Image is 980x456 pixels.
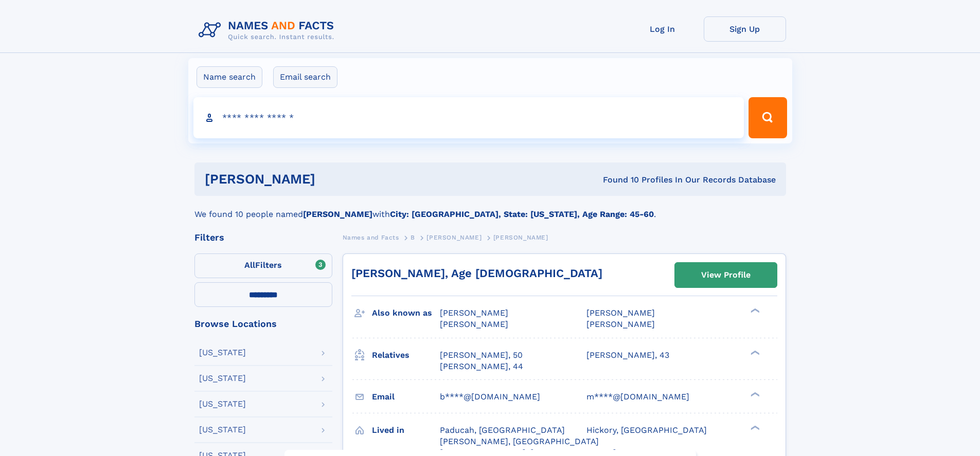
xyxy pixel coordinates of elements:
span: B [411,234,415,241]
h1: [PERSON_NAME] [205,173,459,186]
div: ❯ [748,424,760,431]
input: search input [193,97,744,138]
div: Found 10 Profiles In Our Records Database [459,174,776,186]
a: [PERSON_NAME], 50 [440,350,523,361]
span: [PERSON_NAME] [586,308,655,318]
a: [PERSON_NAME], Age [DEMOGRAPHIC_DATA] [351,267,602,280]
span: Paducah, [GEOGRAPHIC_DATA] [440,425,565,435]
div: [US_STATE] [199,400,246,408]
a: [PERSON_NAME], 44 [440,361,523,372]
span: [PERSON_NAME], [GEOGRAPHIC_DATA] [440,436,599,446]
div: ❯ [748,307,760,314]
div: Browse Locations [194,319,332,329]
div: Filters [194,233,332,242]
img: Logo Names and Facts [194,16,343,44]
span: Hickory, [GEOGRAPHIC_DATA] [586,425,707,435]
b: City: [GEOGRAPHIC_DATA], State: [US_STATE], Age Range: 45-60 [390,209,654,219]
div: We found 10 people named with . [194,196,786,221]
a: B [411,231,415,244]
a: [PERSON_NAME], 43 [586,350,669,361]
a: Sign Up [704,16,786,42]
div: ❯ [748,391,760,397]
label: Filters [194,253,332,278]
span: [PERSON_NAME] [493,234,548,241]
span: [PERSON_NAME] [440,308,508,318]
h3: Lived in [372,422,440,439]
label: Email search [273,66,337,88]
h3: Email [372,388,440,406]
span: [PERSON_NAME] [426,234,482,241]
a: View Profile [675,263,777,287]
div: [US_STATE] [199,426,246,434]
div: [US_STATE] [199,374,246,382]
div: ❯ [748,349,760,356]
span: All [244,260,255,270]
span: [PERSON_NAME] [586,319,655,329]
div: View Profile [701,263,751,287]
div: [US_STATE] [199,349,246,357]
label: Name search [197,66,262,88]
a: Names and Facts [343,231,399,244]
a: Log In [621,16,704,42]
span: [PERSON_NAME] [440,319,508,329]
button: Search Button [749,97,787,138]
b: [PERSON_NAME] [303,209,372,219]
h3: Also known as [372,304,440,322]
a: [PERSON_NAME] [426,231,482,244]
h3: Relatives [372,346,440,364]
